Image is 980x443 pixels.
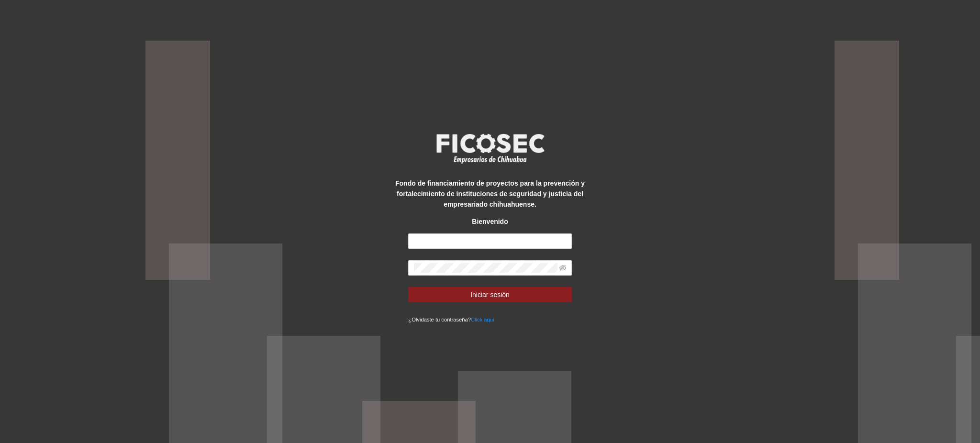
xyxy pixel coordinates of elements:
strong: Fondo de financiamiento de proyectos para la prevención y fortalecimiento de instituciones de seg... [395,179,585,208]
a: Click aqui [471,317,494,322]
small: ¿Olvidaste tu contraseña? [408,317,494,322]
strong: Bienvenido [472,218,508,225]
span: Iniciar sesión [470,289,510,300]
button: Iniciar sesión [408,287,571,302]
span: eye-invisible [559,265,566,271]
img: logo [430,131,550,166]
